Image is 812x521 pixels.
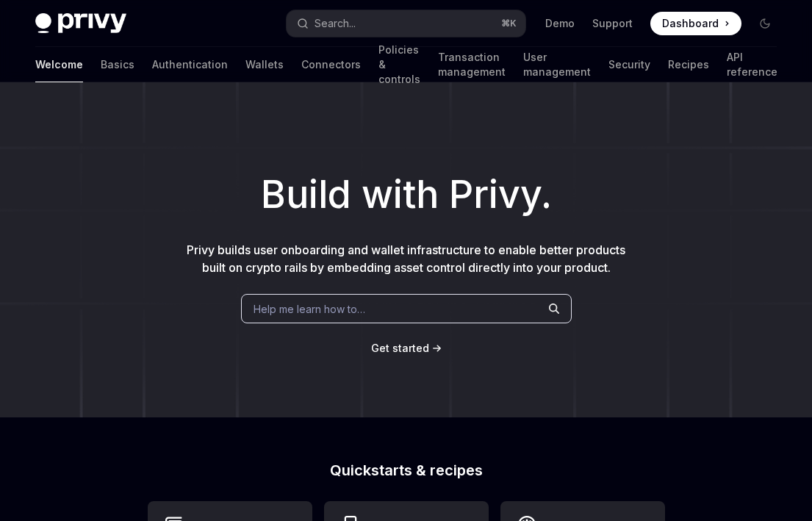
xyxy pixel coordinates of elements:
a: Recipes [668,47,709,82]
span: Help me learn how to… [254,301,365,317]
span: Privy builds user onboarding and wallet infrastructure to enable better products built on crypto ... [187,242,625,275]
h1: Build with Privy. [24,166,788,223]
a: Get started [371,341,429,356]
span: ⌘ K [501,18,517,29]
a: Wallets [245,47,284,82]
button: Search...⌘K [287,10,526,37]
img: dark logo [35,13,126,34]
span: Get started [371,342,429,354]
div: Search... [315,15,356,32]
a: Basics [101,47,134,82]
a: Demo [545,16,575,31]
a: Dashboard [650,12,741,35]
button: Toggle dark mode [753,12,777,35]
a: Welcome [35,47,83,82]
a: Connectors [301,47,361,82]
a: Support [592,16,633,31]
a: Transaction management [438,47,506,82]
h2: Quickstarts & recipes [148,463,665,478]
a: Security [608,47,650,82]
a: User management [523,47,591,82]
a: Authentication [152,47,228,82]
span: Dashboard [662,16,719,31]
a: API reference [727,47,777,82]
a: Policies & controls [378,47,420,82]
